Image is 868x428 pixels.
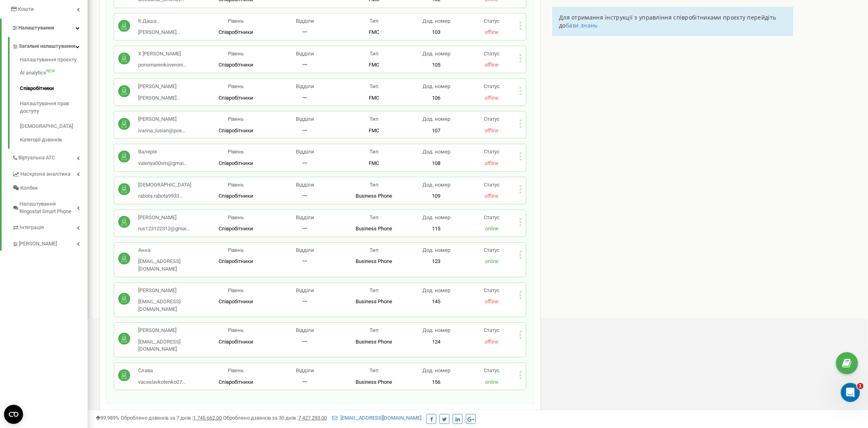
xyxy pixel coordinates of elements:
[138,214,190,222] p: [PERSON_NAME]
[219,226,253,232] span: Співробітники
[369,247,379,253] span: Тип
[228,149,244,155] span: Рівень
[484,116,500,122] span: Статус
[12,235,88,251] a: [PERSON_NAME]
[298,415,327,421] u: 7 427 293,00
[302,258,307,264] span: 一
[138,287,201,294] p: [PERSON_NAME]
[409,127,464,135] p: 107
[302,95,307,101] span: 一
[228,83,244,89] span: Рівень
[228,287,244,293] span: Рівень
[422,367,450,373] span: Дод. номер
[20,224,44,232] span: Інтеграція
[138,327,201,334] p: [PERSON_NAME]
[12,149,88,165] a: Віртуальна АТС
[422,287,450,293] span: Дод. номер
[219,95,253,101] span: Співробітники
[485,128,499,134] span: offline
[369,29,379,35] span: FMC
[296,83,314,89] span: Відділи
[12,181,88,195] a: Колбек
[96,415,119,421] span: 99,989%
[193,415,222,421] u: 1 745 662,00
[369,51,379,57] span: Тип
[484,214,500,220] span: Статус
[369,182,379,188] span: Тип
[841,383,860,402] iframe: Intercom live chat
[12,165,88,181] a: Наскрізна аналітика
[484,83,500,89] span: Статус
[409,258,464,265] p: 123
[12,218,88,235] a: Інтеграція
[296,287,314,293] span: Відділи
[138,258,180,272] span: [EMAIL_ADDRESS][DOMAIN_NAME]
[219,339,253,345] span: Співробітники
[20,81,88,96] a: Співробітники
[484,18,500,24] span: Статус
[356,298,393,304] span: Business Phone
[409,379,464,386] p: 156
[369,367,379,373] span: Тип
[422,182,450,188] span: Дод. номер
[296,247,314,253] span: Відділи
[422,18,450,24] span: Дод. номер
[857,383,864,389] span: 1
[485,258,499,264] span: online
[228,51,244,57] span: Рівень
[296,51,314,57] span: Відділи
[223,415,327,421] span: Оброблено дзвінків за 30 днів :
[138,160,187,166] span: valeriya00vm@gmai...
[422,83,450,89] span: Дод. номер
[369,83,379,89] span: Тип
[138,50,186,58] p: Х [PERSON_NAME]
[302,226,307,232] span: 一
[409,192,464,200] p: 109
[485,298,499,304] span: offline
[20,119,88,134] a: [DEMOGRAPHIC_DATA]
[409,94,464,102] p: 106
[228,18,244,24] span: Рівень
[302,62,307,68] span: 一
[138,148,187,156] p: Валерія
[296,149,314,155] span: Відділи
[485,95,499,101] span: offline
[302,29,307,35] span: 一
[409,61,464,69] p: 105
[219,160,253,166] span: Співробітники
[356,226,393,232] span: Business Phone
[356,379,393,385] span: Business Phone
[138,116,186,123] p: [PERSON_NAME]
[138,29,180,35] span: [PERSON_NAME]...
[12,195,88,218] a: Налаштування Ringostat Smart Phone
[302,379,307,385] span: 一
[409,160,464,167] p: 108
[296,182,314,188] span: Відділи
[369,327,379,333] span: Тип
[485,339,499,345] span: offline
[20,65,88,81] a: AI analyticsNEW
[485,160,499,166] span: offline
[138,298,201,313] p: [EMAIL_ADDRESS][DOMAIN_NAME]
[138,128,186,134] span: ivanna_lusian@pos...
[219,258,253,264] span: Співробітники
[228,182,244,188] span: Рівень
[296,116,314,122] span: Відділи
[228,247,244,253] span: Рівень
[138,193,183,199] span: rabota.rabota9933...
[138,247,201,254] p: Aнна
[302,128,307,134] span: 一
[138,18,180,25] p: К Даша
[138,83,180,90] p: [PERSON_NAME]
[296,327,314,333] span: Відділи
[484,182,500,188] span: Статус
[485,193,499,199] span: offline
[369,95,379,101] span: FMC
[138,181,191,189] p: [DEMOGRAPHIC_DATA]
[219,298,253,304] span: Співробітники
[485,62,499,68] span: offline
[138,379,186,385] span: vaceslavkotenko07...
[484,247,500,253] span: Статус
[409,225,464,233] p: 115
[422,149,450,155] span: Дод. номер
